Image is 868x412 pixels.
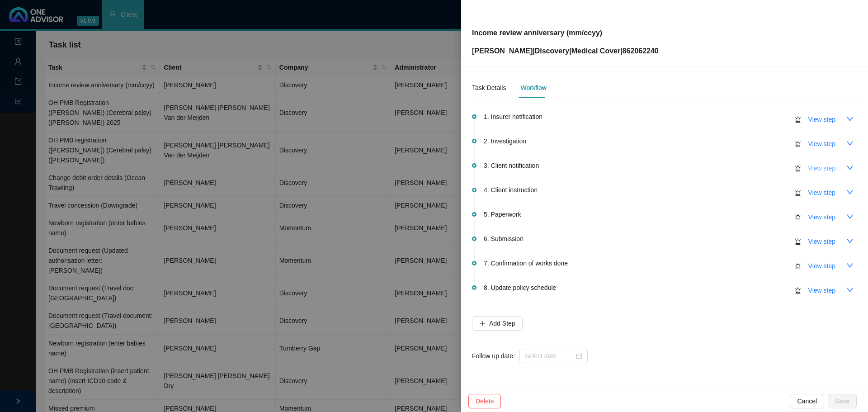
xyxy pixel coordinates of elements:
span: 5. Paperwork [484,209,521,219]
span: down [846,262,854,269]
button: Cancel [790,394,824,408]
span: View step [808,212,835,222]
span: alert [795,214,801,220]
div: Task Details [472,83,506,93]
span: 7. Confirmation of works done [484,258,568,268]
span: alert [795,141,801,147]
span: down [846,237,854,245]
button: Save [828,394,857,408]
button: View step [801,210,843,224]
span: 8. Update policy schedule [484,283,556,293]
span: down [846,140,854,147]
span: alert [795,287,801,294]
button: View step [801,259,843,273]
span: View step [808,114,835,124]
div: Workflow [520,83,546,93]
span: View step [808,237,835,246]
span: 3. Client notification [484,161,539,170]
span: Add Step [489,318,515,328]
span: Delete [476,396,494,406]
span: plus [479,320,486,327]
span: View step [808,188,835,198]
span: View step [808,139,835,149]
span: alert [795,238,801,245]
span: down [846,213,854,220]
button: View step [801,112,843,127]
span: alert [795,116,801,123]
span: 4. Client instruction [484,185,538,195]
input: Select date [525,351,574,361]
span: down [846,115,854,123]
span: alert [795,165,801,171]
span: alert [795,189,801,196]
button: View step [801,234,843,249]
button: View step [801,283,843,298]
button: Delete [468,394,501,408]
label: Follow up date [472,349,519,363]
button: Add Step [472,316,523,331]
span: View step [808,261,835,271]
span: down [846,164,854,171]
span: 1. Insurer notification [484,112,542,122]
span: Discovery [535,47,570,55]
span: View step [808,163,835,173]
span: down [846,286,854,294]
span: Medical Cover [571,47,620,55]
p: Income review anniversary (mm/ccyy) [472,28,659,38]
span: Cancel [797,396,817,406]
button: View step [801,137,843,151]
span: View step [808,285,835,295]
p: [PERSON_NAME] | | | 862062240 [472,46,659,57]
button: View step [801,161,843,175]
span: 2. Investigation [484,136,526,146]
span: 6. Submission [484,234,524,244]
button: View step [801,185,843,200]
span: down [846,189,854,196]
span: alert [795,263,801,269]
